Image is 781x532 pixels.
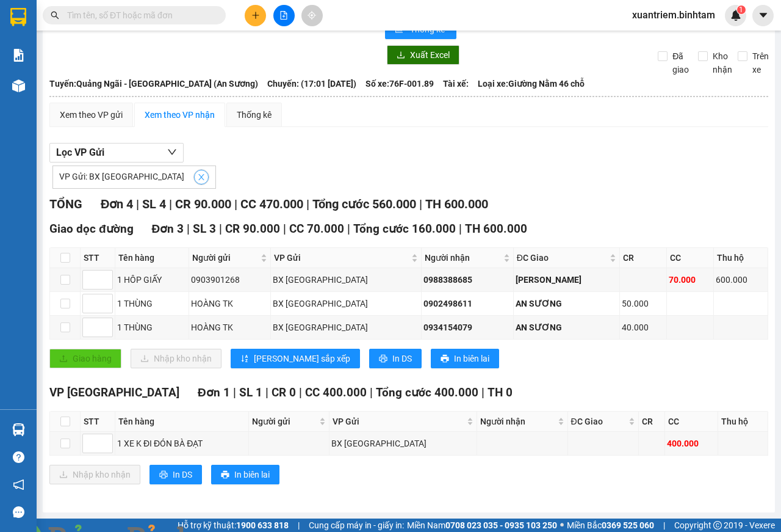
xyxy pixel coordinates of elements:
[142,197,166,211] span: SL 4
[289,222,344,236] span: CC 70.000
[51,11,59,20] span: search
[517,251,607,264] span: ĐC Giao
[169,197,172,211] span: |
[173,468,192,481] span: In DS
[236,520,289,530] strong: 1900 633 818
[392,352,412,365] span: In DS
[747,49,774,76] span: Trên xe
[117,273,187,286] div: 1 HÔP GIẤY
[516,273,617,286] div: [PERSON_NAME]
[136,197,139,211] span: |
[283,222,286,236] span: |
[376,385,478,399] span: Tổng cước 400.000
[347,222,350,236] span: |
[252,415,317,428] span: Người gửi
[718,412,768,432] th: Thu hộ
[667,437,716,450] div: 400.000
[620,248,667,268] th: CR
[117,297,187,310] div: 1 THÙNG
[191,297,269,310] div: HOÀNG TK
[101,197,133,211] span: Đơn 4
[49,222,134,236] span: Giao dọc đường
[194,170,209,184] button: close
[49,465,140,484] button: downloadNhập kho nhận
[739,5,743,14] span: 1
[49,197,82,211] span: TỔNG
[60,108,123,122] div: Xem theo VP gửi
[668,49,694,76] span: Đã giao
[669,273,711,286] div: 70.000
[622,297,664,310] div: 50.000
[309,519,404,532] span: Cung cấp máy in - giấy in:
[152,222,184,236] span: Đơn 3
[234,468,270,481] span: In biên lai
[231,349,360,368] button: sort-ascending[PERSON_NAME] sắp xếp
[12,79,25,92] img: warehouse-icon
[306,197,309,211] span: |
[240,354,249,364] span: sort-ascending
[713,521,722,530] span: copyright
[225,222,280,236] span: CR 90.000
[331,437,475,450] div: BX [GEOGRAPHIC_DATA]
[56,145,104,160] span: Lọc VP Gửi
[117,321,187,334] div: 1 THÙNG
[560,523,564,528] span: ⚪️
[667,248,714,268] th: CC
[299,385,302,399] span: |
[622,321,664,334] div: 40.000
[254,352,350,365] span: [PERSON_NAME] sắp xếp
[333,415,464,428] span: VP Gửi
[175,197,231,211] span: CR 90.000
[312,197,416,211] span: Tổng cước 560.000
[240,197,303,211] span: CC 470.000
[708,49,737,76] span: Kho nhận
[81,248,115,268] th: STT
[431,349,499,368] button: printerIn biên lai
[425,197,488,211] span: TH 600.000
[419,197,422,211] span: |
[716,273,766,286] div: 600.000
[271,316,421,340] td: BX Quảng Ngãi
[149,465,202,484] button: printerIn DS
[273,321,419,334] div: BX [GEOGRAPHIC_DATA]
[516,321,617,334] div: AN SƯƠNG
[245,5,266,26] button: plus
[12,423,25,436] img: warehouse-icon
[265,385,268,399] span: |
[191,273,269,286] div: 0903901268
[714,248,768,268] th: Thu hộ
[49,385,179,399] span: VP [GEOGRAPHIC_DATA]
[308,11,316,20] span: aim
[353,222,456,236] span: Tổng cước 160.000
[193,222,216,236] span: SL 3
[145,108,215,122] div: Xem theo VP nhận
[571,415,626,428] span: ĐC Giao
[480,415,555,428] span: Người nhận
[397,51,405,60] span: download
[387,45,459,65] button: downloadXuất Excel
[273,273,419,286] div: BX [GEOGRAPHIC_DATA]
[663,519,665,532] span: |
[167,147,177,157] span: down
[665,412,719,432] th: CC
[13,479,24,490] span: notification
[239,385,262,399] span: SL 1
[13,451,24,463] span: question-circle
[410,48,450,62] span: Xuất Excel
[298,519,300,532] span: |
[423,321,511,334] div: 0934154079
[178,519,289,532] span: Hỗ trợ kỹ thuật:
[81,412,115,432] th: STT
[465,222,527,236] span: TH 600.000
[12,49,25,62] img: solution-icon
[187,222,190,236] span: |
[195,173,208,181] span: close
[219,222,222,236] span: |
[237,108,272,122] div: Thống kê
[115,248,189,268] th: Tên hàng
[305,385,367,399] span: CC 400.000
[159,470,168,480] span: printer
[274,251,408,264] span: VP Gửi
[251,11,260,20] span: plus
[602,520,654,530] strong: 0369 525 060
